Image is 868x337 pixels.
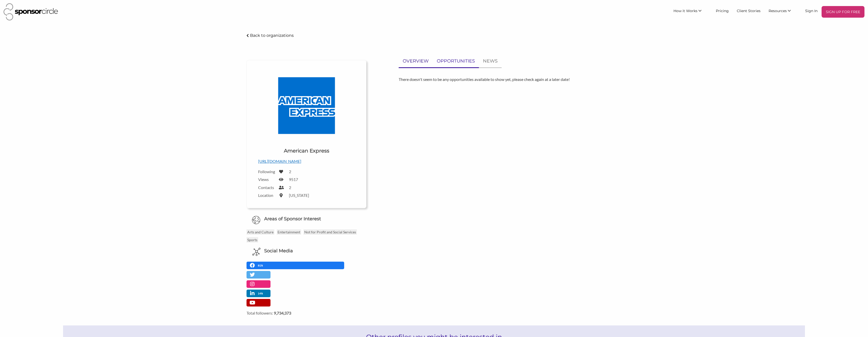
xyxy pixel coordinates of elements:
[824,8,862,16] p: SIGN UP FOR FREE
[399,76,621,83] p: There doesn't seem to be any opportunities available to show yet, please check again at a later d...
[289,177,298,182] label: 9517
[274,311,291,315] strong: 9,734,373
[252,216,260,224] img: Globe Icon
[264,248,293,254] h6: Social Media
[284,147,329,154] h1: American Express
[258,185,276,190] label: Contacts
[289,193,309,198] label: [US_STATE]
[243,216,370,222] h6: Areas of Sponsor Interest
[258,158,355,165] p: [URL][DOMAIN_NAME]
[277,229,301,235] p: Entertainment
[403,57,429,65] p: OVERVIEW
[733,6,765,15] a: Client Stories
[247,311,366,315] label: Total followers:
[247,229,274,235] p: Arts and Culture
[289,169,291,174] label: 2
[673,9,697,13] span: How it Works
[4,3,58,20] img: Sponsor Circle Logo
[252,248,260,256] img: Social Media Icon
[247,237,258,242] p: Sports
[250,33,294,38] p: Back to organizations
[269,68,344,143] img: American Express Logo
[712,6,733,15] a: Pricing
[801,6,822,15] a: Sign In
[258,263,264,268] p: 81%
[437,57,475,65] p: OPPORTUNITIES
[258,193,276,198] label: Location
[258,177,276,182] label: Views
[769,9,787,13] span: Resources
[765,6,801,18] li: Resources
[669,6,712,18] li: How it Works
[258,169,276,174] label: Following
[304,229,357,235] p: Not for Profit and Social Services
[483,57,498,65] p: NEWS
[289,185,291,190] label: 2
[258,291,264,296] p: 14%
